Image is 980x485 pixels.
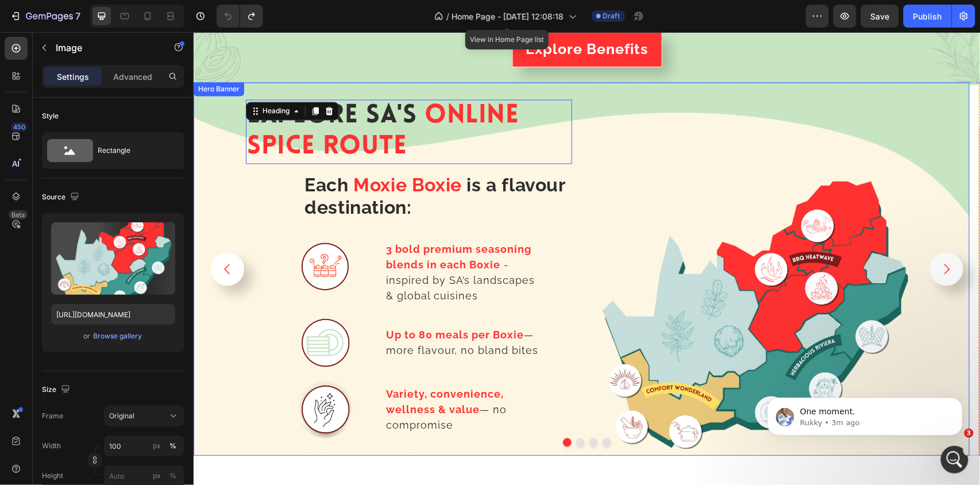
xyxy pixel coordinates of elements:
[103,282,160,340] img: Icon of stacked plates representing up to eighty meals per Moxie Boxie
[53,71,223,97] span: Explore SA's
[369,406,378,415] button: Dot
[56,41,153,55] p: Image
[84,329,91,343] span: or
[397,117,723,444] img: Illustrated map of South Africa showing Moxie Boxie flavour destinations
[192,356,310,384] strong: Variety, convenience, wellness & value
[452,10,564,22] span: Home Page - [DATE] 12:08:18
[153,441,161,451] div: px
[5,5,86,28] button: 7
[111,143,371,186] strong: is a flavour destination:
[42,382,72,398] div: Size
[103,206,160,264] img: Icon of three spice jars symbolising three premium blends per Moxie Boxie
[11,122,28,132] div: 450
[166,439,180,453] button: px
[111,143,155,164] strong: Each
[93,330,143,342] button: Browse gallery
[103,349,160,406] img: Icon of hand with sparkle representing flavour variety convenience and wellness
[603,11,620,21] span: Draft
[871,11,890,21] span: Save
[150,469,164,483] button: %
[964,429,974,438] span: 3
[104,406,184,426] button: Original
[166,469,180,483] button: px
[736,221,770,254] button: Carousel Next Arrow
[169,471,176,481] div: %
[42,411,63,421] label: Frame
[109,411,134,421] span: Original
[51,304,175,325] input: https://example.com/image.jpg
[192,211,338,239] strong: 3 bold premium seasoning blends in each Boxie
[75,9,80,23] p: 7
[160,143,268,164] strong: Moxie Boxie
[17,221,51,254] button: Carousel Back Arrow
[42,111,59,121] div: Style
[192,227,341,270] span: - inspired by SA’s landscapes & global cuisines
[383,406,391,415] button: Dot
[9,210,28,220] div: Beta
[57,71,89,83] p: Settings
[447,10,450,22] span: /
[169,441,176,451] div: %
[333,6,455,28] p: Explore Benefits
[53,69,377,131] p: ⁠⁠⁠⁠⁠⁠⁠
[94,331,142,341] div: Browse gallery
[113,71,152,83] p: Advanced
[192,297,330,309] strong: Up to 80 meals per Boxie
[941,446,969,474] iframe: Intercom live chat
[396,406,404,415] button: Dot
[52,68,379,132] h1: Rich Text Editor. Editing area: main
[42,441,61,451] label: Width
[150,439,164,453] button: %
[913,10,942,22] div: Publish
[750,374,980,454] iframe: Intercom notifications message
[153,471,161,481] div: px
[51,222,175,295] img: preview-image
[104,436,184,456] input: px%
[861,5,899,28] button: Save
[42,471,63,481] label: Height
[53,71,325,128] span: Online Spice Route
[192,372,313,399] span: — no compromise
[409,406,418,415] button: Dot
[42,190,82,205] div: Source
[98,137,168,164] div: Rectangle
[904,5,952,28] button: Publish
[217,5,263,28] div: Undo/Redo
[2,52,48,63] div: Hero Banner
[67,74,98,84] div: Heading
